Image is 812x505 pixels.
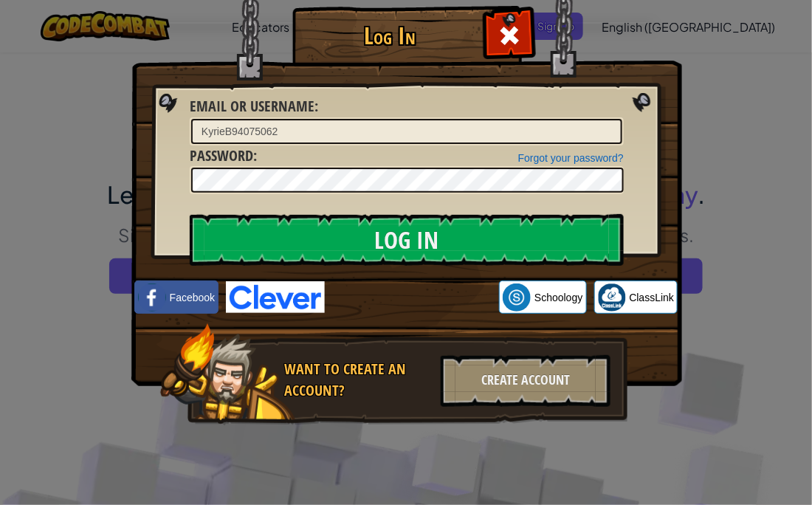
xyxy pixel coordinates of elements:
span: Email or Username [190,96,314,116]
span: Password [190,145,253,165]
div: Want to create an account? [284,359,432,401]
img: clever-logo-blue.png [226,281,325,313]
label: : [190,96,318,117]
label: : [190,145,257,167]
img: classlink-logo-small.png [598,284,626,312]
span: Schoology [534,290,582,305]
a: Forgot your password? [518,152,624,164]
h1: Log In [296,23,484,49]
img: facebook_small.png [138,284,166,312]
img: schoology.png [503,284,531,312]
span: Facebook [170,290,215,305]
span: ClassLink [630,290,675,305]
div: Create Account [441,355,610,407]
input: Log In [190,214,624,266]
iframe: Sign in with Google Button [325,281,499,314]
